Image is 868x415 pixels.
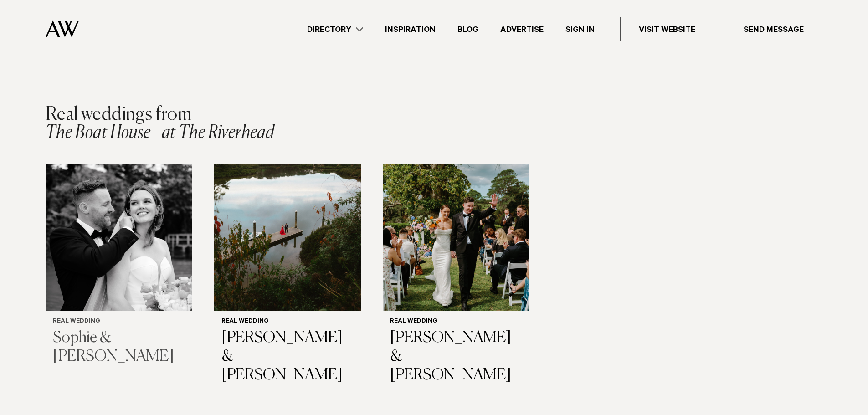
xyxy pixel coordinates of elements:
[53,318,185,326] h6: Real Wedding
[383,164,529,311] img: Real Wedding | Wes & Phoebe
[221,329,354,384] h3: [PERSON_NAME] & [PERSON_NAME]
[447,23,489,36] a: Blog
[214,164,361,311] img: Real Wedding | Samantha & Kevin
[53,329,185,366] h3: Sophie & [PERSON_NAME]
[221,318,354,326] h6: Real Wedding
[383,164,529,392] a: Real Wedding | Wes & Phoebe Real Wedding [PERSON_NAME] & [PERSON_NAME]
[296,23,374,36] a: Directory
[46,164,192,311] img: Real Wedding | Sophie & Mitch
[46,164,192,374] a: Real Wedding | Sophie & Mitch Real Wedding Sophie & [PERSON_NAME]
[390,318,522,326] h6: Real Wedding
[555,23,606,36] a: Sign In
[214,164,361,392] swiper-slide: 2 / 3
[46,20,79,37] img: Auckland Weddings Logo
[46,106,191,124] span: Real weddings from
[383,164,529,392] swiper-slide: 3 / 3
[46,164,192,392] swiper-slide: 1 / 3
[390,329,522,384] h3: [PERSON_NAME] & [PERSON_NAME]
[374,23,447,36] a: Inspiration
[489,23,555,36] a: Advertise
[620,17,714,41] a: Visit Website
[725,17,822,41] a: Send Message
[46,106,274,142] h2: The Boat House - at The Riverhead
[214,164,361,392] a: Real Wedding | Samantha & Kevin Real Wedding [PERSON_NAME] & [PERSON_NAME]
